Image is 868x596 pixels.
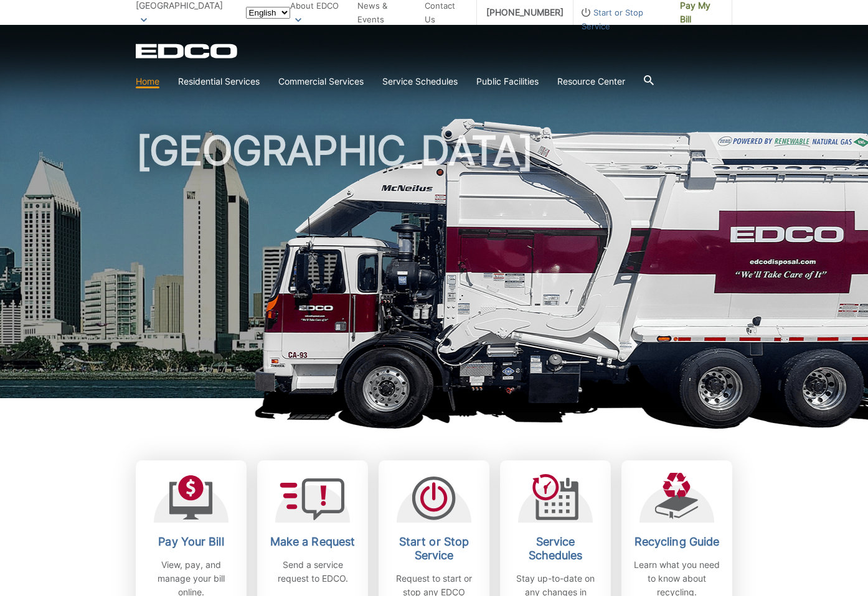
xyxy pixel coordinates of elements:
a: Public Facilities [476,75,539,88]
h1: [GEOGRAPHIC_DATA] [136,131,732,404]
h2: Recycling Guide [631,535,723,549]
a: Service Schedules [382,75,458,88]
a: Residential Services [178,75,260,88]
p: Send a service request to EDCO. [267,558,359,585]
h2: Service Schedules [509,535,601,562]
h2: Pay Your Bill [145,535,237,549]
a: Commercial Services [278,75,364,88]
h2: Start or Stop Service [388,535,480,562]
h2: Make a Request [267,535,359,549]
select: Select a language [246,7,290,19]
a: Home [136,75,159,88]
a: Resource Center [557,75,625,88]
a: EDCD logo. Return to the homepage. [136,44,239,58]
